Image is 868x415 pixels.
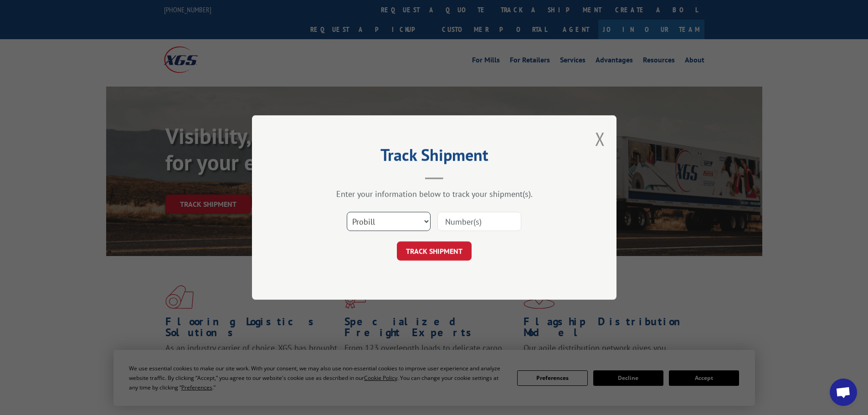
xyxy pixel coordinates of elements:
[437,212,521,231] input: Number(s)
[595,127,605,151] button: Close modal
[830,379,857,406] div: Open chat
[397,241,472,261] button: TRACK SHIPMENT
[298,149,571,166] h2: Track Shipment
[298,189,571,199] div: Enter your information below to track your shipment(s).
